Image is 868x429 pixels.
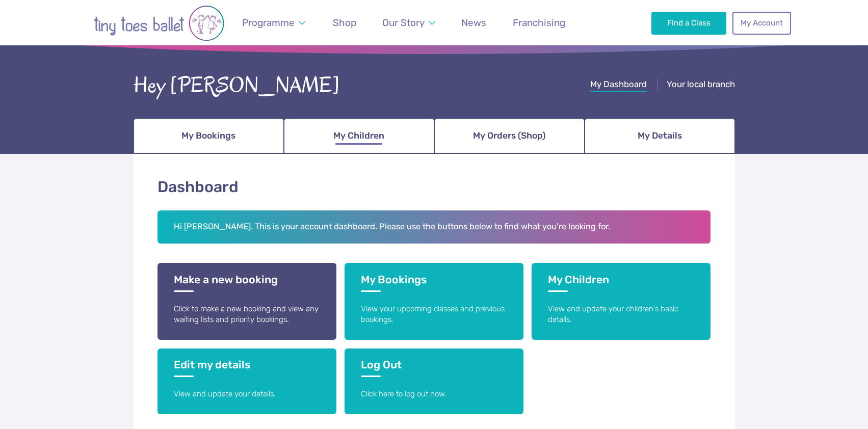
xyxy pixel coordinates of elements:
[157,263,336,340] a: Make a new booking Click to make a new booking and view any waiting lists and priority bookings.
[667,79,735,89] span: Your local branch
[242,17,295,29] span: Programme
[174,304,320,326] p: Click to make a new booking and view any waiting lists and priority bookings.
[667,79,735,92] a: Your local branch
[361,389,507,399] p: Click here to log out now.
[181,127,235,145] span: My Bookings
[434,118,585,154] a: My Orders (Shop)
[361,273,507,292] h3: My Bookings
[174,273,320,292] h3: Make a new booking
[457,11,491,35] a: News
[378,11,440,35] a: Our Story
[134,70,340,101] div: Hey [PERSON_NAME]
[157,210,711,244] h2: Hi [PERSON_NAME]. This is your account dashboard. Please use the buttons below to find what you'r...
[513,17,565,29] span: Franchising
[333,17,356,29] span: Shop
[174,389,320,399] p: View and update your details.
[77,5,241,41] img: tiny toes ballet
[532,263,711,340] a: My Children View and update your children's basic details.
[461,17,486,29] span: News
[345,348,523,414] a: Log Out Click here to log out now.
[238,11,310,35] a: Programme
[361,304,507,326] p: View your upcoming classes and previous bookings.
[284,118,434,154] a: My Children
[157,348,336,414] a: Edit my details View and update your details.
[732,12,791,34] a: My Account
[134,118,284,154] a: My Bookings
[382,17,425,29] span: Our Story
[585,118,735,154] a: My Details
[328,11,361,35] a: Shop
[651,12,726,34] a: Find a Class
[548,273,694,292] h3: My Children
[361,358,507,377] h3: Log Out
[638,127,682,145] span: My Details
[548,304,694,326] p: View and update your children's basic details.
[508,11,570,35] a: Franchising
[174,358,320,377] h3: Edit my details
[157,176,711,198] h1: Dashboard
[473,127,545,145] span: My Orders (Shop)
[333,127,384,145] span: My Children
[345,263,523,340] a: My Bookings View your upcoming classes and previous bookings.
